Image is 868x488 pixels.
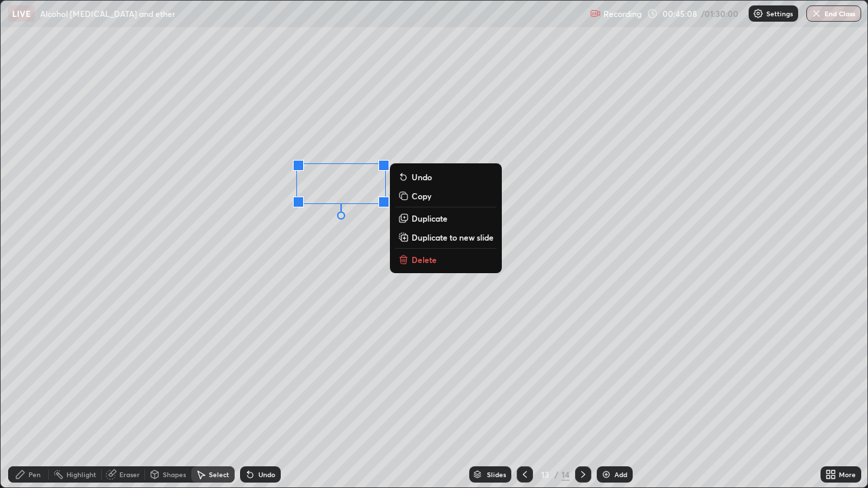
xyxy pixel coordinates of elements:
div: Shapes [163,471,186,478]
p: LIVE [12,8,31,19]
div: Add [614,471,627,478]
p: Undo [412,171,432,182]
button: Duplicate to new slide [395,229,496,245]
div: Eraser [119,471,140,478]
div: 14 [561,468,570,481]
p: Recording [604,9,642,19]
div: 13 [538,470,552,479]
button: End Class [806,5,861,22]
div: Highlight [66,471,96,478]
button: Delete [395,251,496,268]
p: Duplicate to new slide [412,232,494,243]
button: Undo [395,169,496,185]
p: Copy [412,190,431,201]
div: Pen [28,471,41,478]
div: / [555,470,559,479]
img: class-settings-icons [753,8,764,19]
button: Copy [395,188,496,204]
img: end-class-cross [811,8,822,19]
p: Settings [766,10,793,17]
p: Duplicate [412,213,448,224]
div: Undo [258,471,275,478]
img: recording.375f2c34.svg [590,8,601,19]
img: add-slide-button [601,469,612,480]
div: Slides [487,471,506,478]
button: Duplicate [395,210,496,226]
div: More [839,471,856,478]
div: Select [209,471,229,478]
p: Alcohol [MEDICAL_DATA] and ether [40,8,175,19]
p: Delete [412,254,437,265]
